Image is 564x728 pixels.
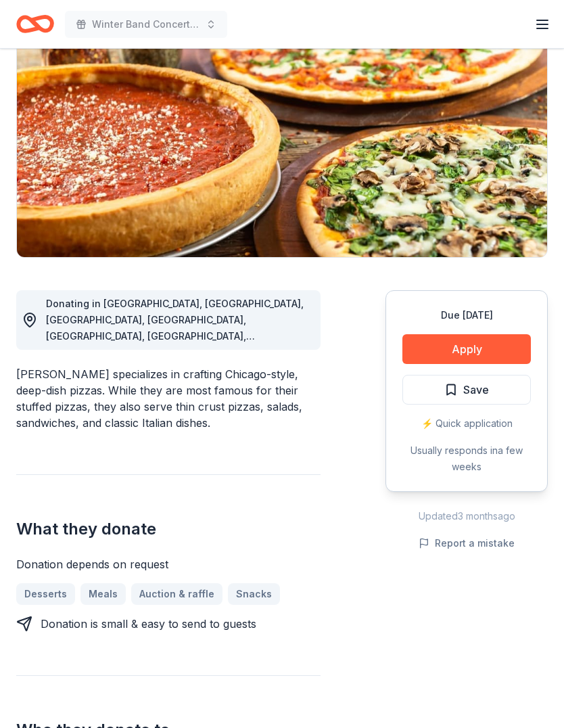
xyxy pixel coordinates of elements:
div: Due [DATE] [402,307,531,323]
span: Save [463,381,489,399]
h2: What they donate [16,518,321,540]
div: Updated 3 months ago [385,508,548,524]
a: Home [16,8,54,40]
div: [PERSON_NAME] specializes in crafting Chicago-style, deep-dish pizzas. While they are most famous... [16,366,321,431]
span: Winter Band Concert and Online Auction [92,16,200,32]
button: Save [402,375,531,405]
a: Auction & raffle [131,583,222,605]
button: Apply [402,334,531,364]
a: Snacks [228,583,280,605]
div: Donation is small & easy to send to guests [41,616,256,632]
span: Donating in [GEOGRAPHIC_DATA], [GEOGRAPHIC_DATA], [GEOGRAPHIC_DATA], [GEOGRAPHIC_DATA], [GEOGRAPH... [46,298,304,374]
button: Report a mistake [419,535,515,551]
div: Usually responds in a few weeks [402,442,531,475]
a: Meals [80,583,126,605]
a: Desserts [16,583,75,605]
button: Winter Band Concert and Online Auction [65,11,227,38]
div: Donation depends on request [16,556,321,572]
div: ⚡️ Quick application [402,415,531,432]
